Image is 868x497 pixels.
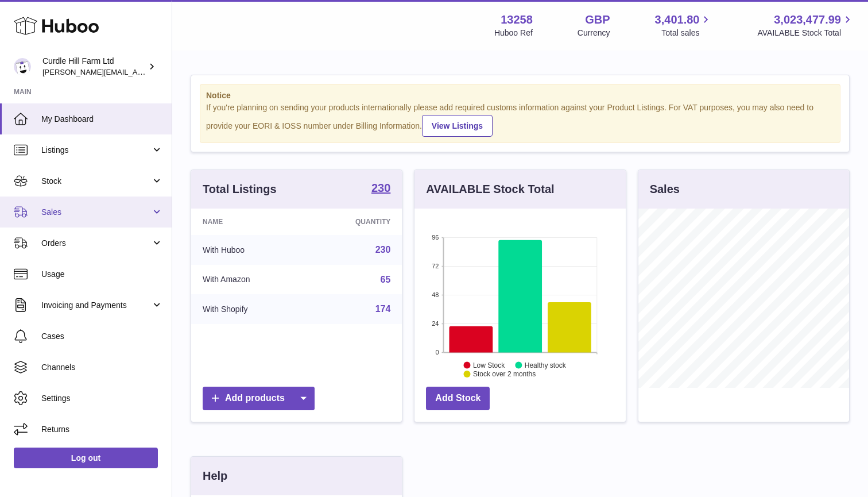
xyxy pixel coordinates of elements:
[206,102,834,137] div: If you're planning on sending your products internationally please add required customs informati...
[494,28,533,38] div: Huboo Ref
[14,58,31,75] img: charlotte@diddlysquatfarmshop.com
[41,393,163,404] span: Settings
[14,448,158,468] a: Log out
[661,28,712,38] span: Total sales
[41,300,151,311] span: Invoicing and Payments
[578,28,610,38] div: Currency
[650,182,680,197] h3: Sales
[41,331,163,342] span: Cases
[422,115,493,137] a: View Listings
[41,176,151,187] span: Stock
[41,362,163,373] span: Channels
[473,361,505,369] text: Low Stock
[191,235,307,265] td: With Huboo
[41,269,163,280] span: Usage
[473,370,536,378] text: Stock over 2 months
[203,182,277,197] h3: Total Listings
[191,209,307,235] th: Name
[525,361,567,369] text: Healthy stock
[42,67,230,76] span: [PERSON_NAME][EMAIL_ADDRESS][DOMAIN_NAME]
[203,387,315,410] a: Add products
[203,468,227,484] h3: Help
[191,294,307,324] td: With Shopify
[375,304,391,314] a: 174
[375,245,391,255] a: 230
[432,234,439,241] text: 96
[371,182,390,196] a: 230
[432,263,439,269] text: 72
[41,207,151,218] span: Sales
[426,387,490,410] a: Add Stock
[206,90,834,101] strong: Notice
[41,114,163,125] span: My Dashboard
[436,349,439,356] text: 0
[41,424,163,435] span: Returns
[426,182,554,197] h3: AVAILABLE Stock Total
[655,12,713,38] a: 3,401.80 Total sales
[432,291,439,298] text: 48
[655,12,700,28] span: 3,401.80
[757,28,854,38] span: AVAILABLE Stock Total
[307,209,402,235] th: Quantity
[41,238,151,249] span: Orders
[371,182,390,194] strong: 230
[432,320,439,327] text: 24
[191,265,307,295] td: With Amazon
[501,12,533,28] strong: 13258
[42,56,146,78] div: Curdle Hill Farm Ltd
[585,12,610,28] strong: GBP
[757,12,854,38] a: 3,023,477.99 AVAILABLE Stock Total
[381,275,391,284] a: 65
[41,145,151,156] span: Listings
[774,12,841,28] span: 3,023,477.99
